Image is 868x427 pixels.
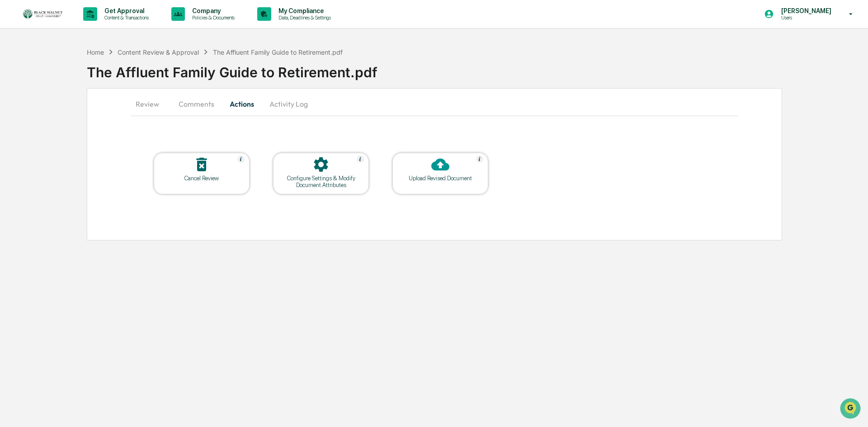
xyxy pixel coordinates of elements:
p: How can we help? [9,19,165,33]
div: Home [87,48,104,56]
button: See all [140,99,165,109]
iframe: Open customer support [839,397,863,422]
div: Past conversations [9,100,61,108]
div: 🖐️ [9,161,16,169]
div: 🗄️ [66,161,73,169]
a: 🗄️Attestations [62,157,116,173]
div: 🔎 [9,178,16,186]
p: [PERSON_NAME] [774,7,836,14]
span: Pylon [90,200,109,206]
img: Help [237,155,245,163]
button: Comments [171,93,222,115]
p: Data, Deadlines & Settings [271,14,335,21]
p: Company [185,7,239,14]
div: Cancel Review [161,175,242,182]
img: logo [22,8,65,20]
div: Configure Settings & Modify Document Attributes [280,175,362,188]
span: [PERSON_NAME] [28,123,73,130]
img: Joel Crampton [9,114,24,129]
span: Preclearance [18,160,58,169]
a: 🖐️Preclearance [5,157,62,173]
span: Data Lookup [18,178,57,187]
button: Actions [222,93,262,115]
div: The Affluent Family Guide to Retirement.pdf [87,57,868,80]
div: Content Review & Approval [118,48,199,56]
div: The Affluent Family Guide to Retirement.pdf [213,48,343,56]
div: We're available if you need us! [41,78,124,85]
div: Upload Revised Document [400,175,481,182]
div: Start new chat [41,69,148,78]
a: Powered byPylon [64,199,109,206]
img: 1746055101610-c473b297-6a78-478c-a979-82029cc54cd1 [9,69,25,85]
p: Policies & Documents [185,14,239,21]
img: Help [476,155,483,163]
img: 8933085812038_c878075ebb4cc5468115_72.jpg [19,69,35,85]
span: Attestations [75,160,112,169]
p: My Compliance [271,7,335,14]
span: • [75,123,78,130]
button: Review [131,93,171,115]
button: Start new chat [154,72,165,83]
p: Content & Transactions [97,14,153,21]
p: Get Approval [97,7,153,14]
p: Users [774,14,836,21]
button: Activity Log [262,93,315,115]
img: Help [357,155,364,163]
span: [DATE] [80,123,99,130]
div: secondary tabs example [131,93,738,115]
a: 🔎Data Lookup [5,174,61,190]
